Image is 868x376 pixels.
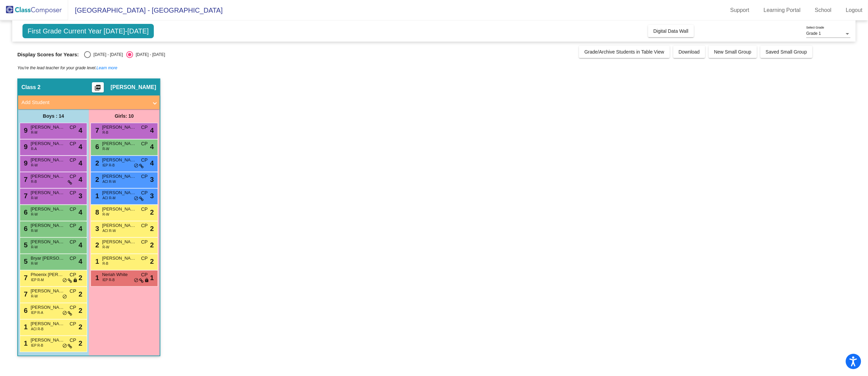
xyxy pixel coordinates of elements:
[150,240,154,250] span: 2
[654,28,689,34] span: Digital Data Wall
[17,66,117,70] i: You're the lead teacher for your grade level.
[94,192,99,200] span: 1
[70,288,76,295] span: CP
[102,206,136,213] span: [PERSON_NAME]
[141,222,148,229] span: CP
[79,338,82,348] span: 2
[79,207,82,217] span: 4
[79,158,82,168] span: 4
[73,278,78,283] span: lock
[31,288,65,294] span: [PERSON_NAME]
[141,157,148,164] span: CP
[141,173,148,180] span: CP
[150,256,154,266] span: 2
[31,222,65,229] span: [PERSON_NAME]
[70,173,76,180] span: CP
[102,222,136,229] span: [PERSON_NAME]
[150,174,154,185] span: 3
[68,5,223,16] span: [GEOGRAPHIC_DATA] - [GEOGRAPHIC_DATA]
[102,189,136,196] span: [PERSON_NAME]
[62,294,67,300] span: do_not_disturb_alt
[31,327,44,332] span: ACI R-B
[809,5,837,16] a: School
[102,140,136,147] span: [PERSON_NAME]
[89,109,160,123] div: Girls: 10
[70,320,76,328] span: CP
[102,255,136,262] span: [PERSON_NAME]
[141,255,148,262] span: CP
[102,245,109,250] span: R-W
[79,191,82,201] span: 3
[102,196,115,201] span: ACI R-M
[134,196,139,201] span: do_not_disturb_alt
[31,206,65,213] span: [PERSON_NAME]
[144,278,149,283] span: lock
[31,337,65,344] span: [PERSON_NAME]
[102,173,136,180] span: [PERSON_NAME]
[31,255,65,262] span: Bryar [PERSON_NAME]
[584,49,664,55] span: Grade/Archive Students in Table View
[31,130,37,135] span: R-M
[150,125,154,135] span: 4
[31,304,65,311] span: [PERSON_NAME]
[31,124,65,131] span: [PERSON_NAME]
[102,212,109,217] span: R-W
[22,127,28,134] span: 9
[102,261,108,266] span: R-B
[94,274,99,281] span: 1
[70,206,76,213] span: CP
[79,322,82,332] span: 2
[22,258,28,265] span: 5
[79,223,82,234] span: 4
[150,273,154,283] span: 1
[150,223,154,234] span: 2
[22,159,28,167] span: 9
[709,46,757,58] button: New Small Group
[141,238,148,246] span: CP
[31,212,38,217] span: R-W
[679,49,700,55] span: Download
[94,176,99,183] span: 2
[714,49,752,55] span: New Small Group
[134,163,139,169] span: do_not_disturb_alt
[133,52,165,58] div: [DATE] - [DATE]
[79,273,82,283] span: 2
[22,225,28,232] span: 6
[18,96,160,109] mat-expansion-panel-header: Add Student
[102,146,109,151] span: R-W
[150,158,154,168] span: 4
[31,271,65,278] span: Phoenix [PERSON_NAME]
[31,173,65,180] span: [PERSON_NAME]
[70,304,76,311] span: CP
[579,46,670,58] button: Grade/Archive Students in Table View
[21,84,41,91] span: Class 2
[31,245,38,250] span: R-W
[22,339,28,347] span: 1
[91,52,123,58] div: [DATE] - [DATE]
[22,176,28,183] span: 7
[758,5,806,16] a: Learning Portal
[70,222,76,229] span: CP
[648,25,694,37] button: Digital Data Wall
[79,125,82,135] span: 4
[62,343,67,349] span: do_not_disturb_alt
[94,84,102,94] mat-icon: picture_as_pdf
[31,228,38,233] span: R-W
[22,24,154,38] span: First Grade Current Year [DATE]-[DATE]
[22,241,28,249] span: 5
[102,179,116,184] span: ACI R-W
[150,191,154,201] span: 3
[102,130,108,135] span: R-B
[94,241,99,249] span: 2
[102,163,115,168] span: IEP R-B
[62,278,67,283] span: do_not_disturb_alt
[150,207,154,217] span: 2
[31,146,37,151] span: R-A
[79,289,82,299] span: 2
[31,140,65,147] span: [PERSON_NAME]
[18,109,89,123] div: Boys : 14
[94,143,99,150] span: 6
[94,208,99,216] span: 8
[70,124,76,131] span: CP
[79,142,82,152] span: 4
